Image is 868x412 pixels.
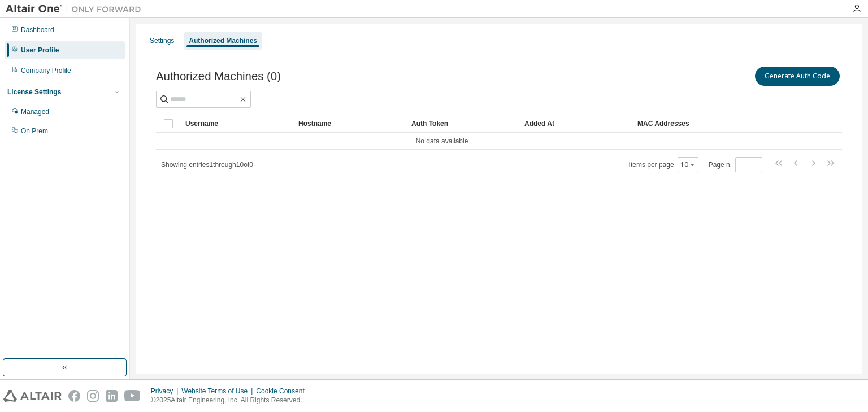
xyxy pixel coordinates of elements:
[21,107,49,116] div: Managed
[106,390,118,402] img: linkedin.svg
[156,133,728,150] td: No data available
[3,390,62,402] img: altair_logo.svg
[189,36,257,45] div: Authorized Machines
[755,67,840,86] button: Generate Auth Code
[411,115,515,133] div: Auth Token
[637,115,723,133] div: MAC Addresses
[161,161,253,169] span: Showing entries 1 through 10 of 0
[150,36,174,45] div: Settings
[298,115,402,133] div: Hostname
[156,70,281,83] span: Authorized Machines (0)
[629,157,698,172] span: Items per page
[680,160,696,169] button: 10
[256,387,311,396] div: Cookie Consent
[124,390,141,402] img: youtube.svg
[151,396,311,405] p: © 2025 Altair Engineering, Inc. All Rights Reserved.
[21,126,48,135] div: On Prem
[21,66,71,75] div: Company Profile
[6,3,147,15] img: Altair One
[68,390,80,402] img: facebook.svg
[87,390,99,402] img: instagram.svg
[151,387,181,396] div: Privacy
[524,115,628,133] div: Added At
[185,115,289,133] div: Username
[21,46,59,55] div: User Profile
[709,157,762,172] span: Page n.
[21,25,54,34] div: Dashboard
[181,387,256,396] div: Website Terms of Use
[7,87,61,97] div: License Settings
